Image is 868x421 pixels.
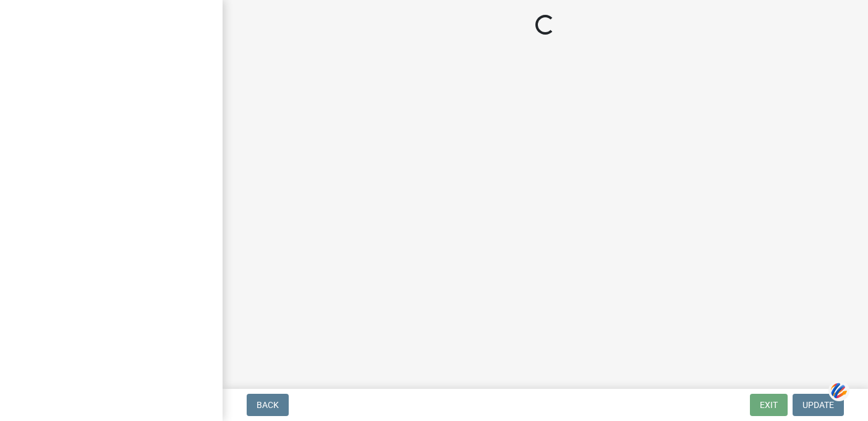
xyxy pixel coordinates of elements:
[247,394,289,416] button: Back
[257,400,279,410] span: Back
[750,394,788,416] button: Exit
[802,400,834,410] span: Update
[793,394,844,416] button: Update
[828,380,849,402] img: svg+xml;base64,PHN2ZyB3aWR0aD0iNDQiIGhlaWdodD0iNDQiIHZpZXdCb3g9IjAgMCA0NCA0NCIgZmlsbD0ibm9uZSIgeG...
